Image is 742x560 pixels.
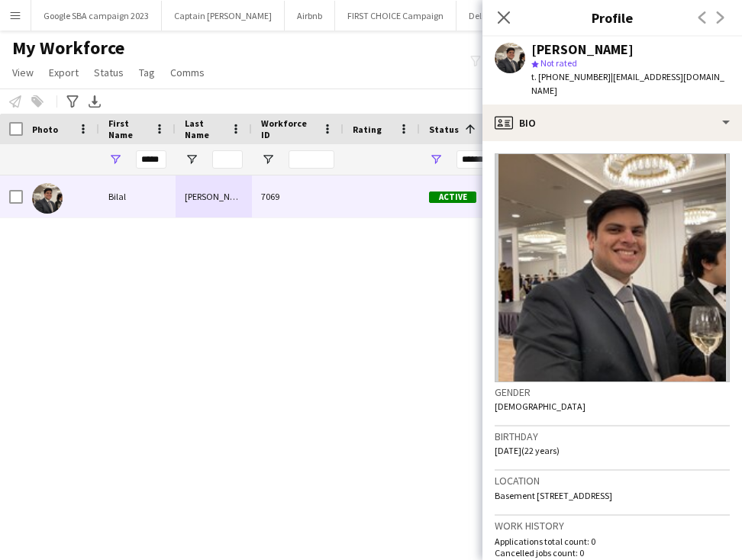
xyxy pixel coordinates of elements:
input: Workforce ID Filter Input [289,150,334,169]
div: [PERSON_NAME] [176,175,252,217]
span: t. [PHONE_NUMBER] [531,71,611,82]
h3: Work history [495,519,730,533]
button: FIRST CHOICE Campaign [335,1,456,31]
h3: Location [495,474,730,488]
span: Status [429,124,459,135]
app-action-btn: Advanced filters [63,92,82,111]
div: Bio [482,105,742,141]
button: Deliveroo H2 2024 [456,1,550,31]
p: Applications total count: 0 [495,536,730,547]
span: View [12,66,34,79]
a: Tag [133,63,161,82]
input: First Name Filter Input [136,150,166,169]
a: Status [88,63,130,82]
h3: Gender [495,385,730,399]
span: [DATE] (22 years) [495,445,560,456]
span: Basement [STREET_ADDRESS] [495,490,612,501]
span: Active [429,191,476,203]
button: Open Filter Menu [108,153,122,166]
span: My Workforce [12,37,124,60]
app-action-btn: Export XLSX [85,92,104,111]
span: [DEMOGRAPHIC_DATA] [495,401,586,412]
img: Bilal Hasan [32,183,63,214]
span: Photo [32,124,58,135]
span: Workforce ID [261,117,316,140]
input: Last Name Filter Input [212,150,243,169]
span: Tag [139,66,155,79]
img: Crew avatar or photo [495,153,730,382]
div: Bilal [99,175,176,217]
div: 7069 [252,175,344,217]
span: Status [94,66,124,79]
span: First Name [108,117,148,140]
span: Export [49,66,79,79]
a: Comms [164,63,211,82]
span: Not rated [540,57,577,69]
a: View [6,63,40,82]
button: Google SBA campaign 2023 [31,1,162,31]
span: Rating [353,124,382,135]
button: Open Filter Menu [429,153,443,166]
p: Cancelled jobs count: 0 [495,547,730,558]
h3: Profile [482,8,742,27]
button: Captain [PERSON_NAME] [162,1,285,31]
span: | [EMAIL_ADDRESS][DOMAIN_NAME] [531,71,724,96]
button: Open Filter Menu [261,153,275,166]
a: Export [43,63,85,82]
div: [PERSON_NAME] [531,43,634,56]
button: Open Filter Menu [185,153,198,166]
h3: Birthday [495,430,730,443]
button: Airbnb [285,1,335,31]
span: Comms [170,66,205,79]
span: Last Name [185,117,224,140]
